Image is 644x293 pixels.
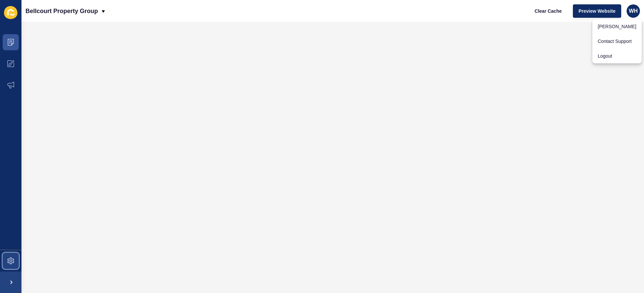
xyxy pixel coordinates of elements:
span: WH [629,8,638,14]
a: Contact Support [592,34,642,49]
a: Logout [592,49,642,63]
button: Clear Cache [529,4,568,18]
span: Clear Cache [535,8,562,14]
span: Preview Website [579,8,615,14]
button: Preview Website [573,4,621,18]
p: Bellcourt Property Group [25,3,98,19]
a: [PERSON_NAME] [592,19,642,34]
